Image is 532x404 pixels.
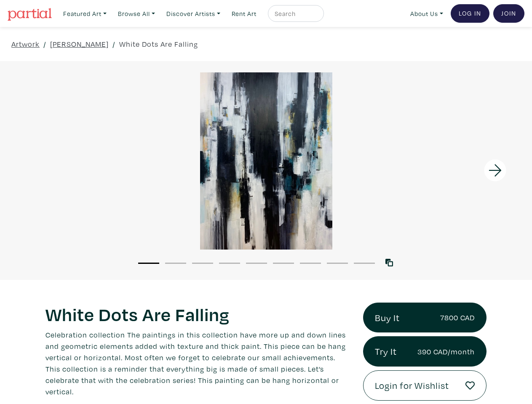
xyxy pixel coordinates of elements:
[11,38,40,50] a: Artwork
[440,312,475,323] small: 7800 CAD
[112,38,115,50] span: /
[138,263,159,264] button: 1 of 9
[219,263,240,264] button: 4 of 9
[45,329,350,397] p: Celebration collection The paintings in this collection have more up and down lines and geometric...
[493,4,524,23] a: Join
[363,336,487,367] a: Try It390 CAD/month
[163,5,224,22] a: Discover Artists
[354,263,375,264] button: 9 of 9
[246,263,267,264] button: 5 of 9
[327,263,348,264] button: 8 of 9
[273,263,294,264] button: 6 of 9
[228,5,260,22] a: Rent Art
[375,378,449,393] span: Login for Wishlist
[45,303,350,325] h1: White Dots Are Falling
[114,5,159,22] a: Browse All
[451,4,489,23] a: Log In
[406,5,447,22] a: About Us
[274,8,316,19] input: Search
[417,346,475,357] small: 390 CAD/month
[59,5,110,22] a: Featured Art
[43,38,46,50] span: /
[363,370,487,401] a: Login for Wishlist
[119,38,198,50] a: White Dots Are Falling
[363,303,487,333] a: Buy It7800 CAD
[192,263,213,264] button: 3 of 9
[165,263,186,264] button: 2 of 9
[300,263,321,264] button: 7 of 9
[50,38,109,50] a: [PERSON_NAME]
